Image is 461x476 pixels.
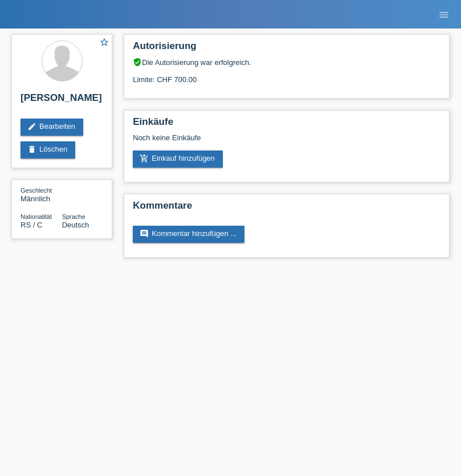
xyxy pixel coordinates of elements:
[21,186,62,203] div: Männlich
[133,40,440,58] h2: Autorisierung
[27,145,36,154] i: delete
[27,122,36,131] i: edit
[133,58,440,67] div: Die Autorisierung war erfolgreich.
[133,200,440,217] h2: Kommentare
[21,119,83,136] a: editBearbeiten
[99,37,109,49] a: star_border
[133,133,440,150] div: Noch keine Einkäufe
[62,213,85,220] span: Sprache
[133,67,440,84] div: Limite: CHF 700.00
[99,37,109,47] i: star_border
[433,11,455,18] a: menu
[21,92,103,109] h2: [PERSON_NAME]
[140,154,149,163] i: add_shopping_cart
[133,226,244,243] a: commentKommentar hinzufügen ...
[133,58,142,67] i: verified_user
[133,150,223,168] a: add_shopping_cartEinkauf hinzufügen
[21,221,42,229] span: Serbien / C / 25.07.2021
[62,221,89,229] span: Deutsch
[21,141,75,158] a: deleteLöschen
[133,116,440,133] h2: Einkäufe
[21,213,52,220] span: Nationalität
[438,9,450,21] i: menu
[140,229,149,238] i: comment
[21,187,52,194] span: Geschlecht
